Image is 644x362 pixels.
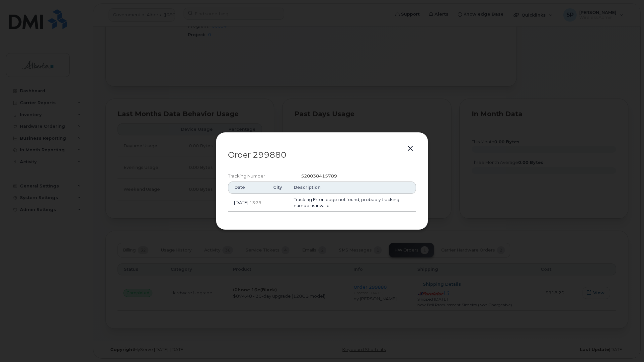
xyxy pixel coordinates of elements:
td: Tracking Error: page not found, probably tracking number is invalid [288,194,416,212]
th: City [267,181,288,193]
th: Description [288,181,416,193]
span: [DATE] [234,200,248,205]
span: 520038415789 [301,173,337,179]
a: Open shipping details in new tab [337,173,342,179]
span: 13:39 [250,200,261,205]
p: Order 299880 [228,151,416,159]
th: Date [228,181,267,193]
div: Tracking Number [228,173,301,180]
